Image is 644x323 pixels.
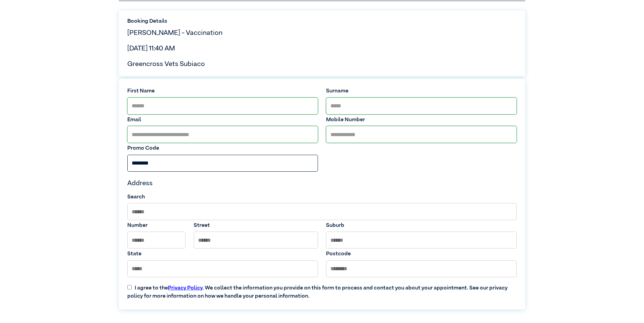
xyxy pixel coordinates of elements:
a: Privacy Policy [168,285,202,291]
label: I agree to the . We collect the information you provide on this form to process and contact you a... [123,279,521,300]
span: [DATE] 11:40 AM [127,45,175,52]
label: Booking Details [127,17,517,25]
span: Greencross Vets Subiaco [127,61,205,67]
label: State [127,250,318,258]
input: Search by Suburb [127,203,517,220]
label: Postcode [326,250,517,258]
label: Promo Code [127,144,318,152]
label: Number [127,221,186,230]
span: [PERSON_NAME] - Vaccination [127,29,222,36]
label: Email [127,116,318,124]
label: Search [127,193,517,201]
label: Street [194,221,318,230]
h4: Address [127,179,517,187]
label: Mobile Number [326,116,517,124]
label: Suburb [326,221,517,230]
label: Surname [326,87,517,95]
input: I agree to thePrivacy Policy. We collect the information you provide on this form to process and ... [127,285,132,289]
label: First Name [127,87,318,95]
